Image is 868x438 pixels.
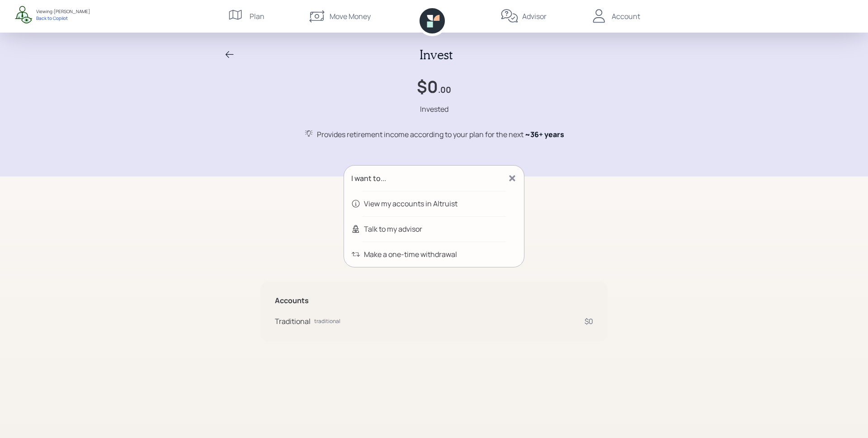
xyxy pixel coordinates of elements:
div: Provides retirement income according to your plan for the next [317,129,564,140]
h4: .00 [438,85,451,95]
h2: Invest [420,47,453,62]
h5: Accounts [275,296,593,305]
div: Make a one-time withdrawal [364,249,457,260]
div: Account [612,11,640,22]
h1: $0 [417,77,438,96]
div: Traditional [275,316,311,327]
span: ~ 36+ years [525,129,564,139]
div: Invested [420,104,448,114]
div: I want to... [351,173,386,184]
div: Back to Copilot [36,15,90,21]
div: Plan [250,11,264,22]
div: Move Money [330,11,371,22]
div: Viewing: [PERSON_NAME] [36,8,90,15]
div: Talk to my advisor [364,224,422,234]
div: $0 [585,316,593,327]
div: traditional [314,317,340,325]
div: Advisor [522,11,547,22]
div: View my accounts in Altruist [364,198,458,209]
